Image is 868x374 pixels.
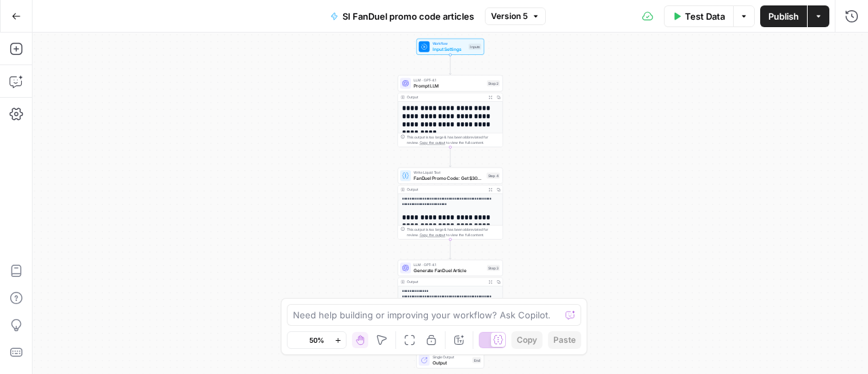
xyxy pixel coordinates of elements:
span: Version 5 [491,10,528,22]
button: Copy [511,331,542,349]
div: Inputs [469,43,481,50]
g: Edge from step_4 to step_3 [450,239,452,259]
span: Input Settings [433,45,467,52]
div: Single OutputOutputEnd [398,352,503,369]
div: Output [407,279,484,284]
div: Step 2 [487,80,500,86]
span: Test Data [685,10,725,23]
button: Publish [760,5,807,27]
div: Step 3 [487,265,500,271]
span: Copy the output [420,233,446,237]
span: Write Liquid Text [414,170,484,175]
span: LLM · GPT-4.1 [414,77,484,83]
g: Edge from start to step_2 [450,54,452,74]
span: Prompt LLM [414,82,484,89]
span: LLM · GPT-4.1 [414,262,484,267]
span: Copy [517,334,537,346]
span: Workflow [433,41,467,46]
span: Publish [768,10,799,23]
span: Paste [553,334,576,346]
button: SI FanDuel promo code articles [322,5,482,27]
div: WorkflowInput SettingsInputs [398,39,503,55]
button: Version 5 [485,7,546,25]
button: Paste [548,331,581,349]
span: FanDuel Promo Code: Get $300 Bonus for {{ event_title }} [414,174,484,181]
span: Generate FanDuel Article [414,267,484,274]
div: Step 4 [487,172,500,179]
div: Output [407,94,484,100]
div: Write Liquid TextFanDuel Promo Code: Get $300 Bonus for {{ event_title }}Step 4Output**** **** **... [398,168,503,240]
div: This output is too large & has been abbreviated for review. to view the full content. [407,134,500,145]
span: Single Output [433,354,470,360]
span: Copy the output [420,141,446,145]
button: Test Data [664,5,733,27]
span: 50% [309,335,324,345]
div: Output [407,187,484,192]
span: SI FanDuel promo code articles [342,10,474,23]
span: Output [433,359,470,366]
g: Edge from step_2 to step_4 [450,147,452,166]
div: This output is too large & has been abbreviated for review. to view the full content. [407,227,500,238]
div: End [473,357,481,363]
